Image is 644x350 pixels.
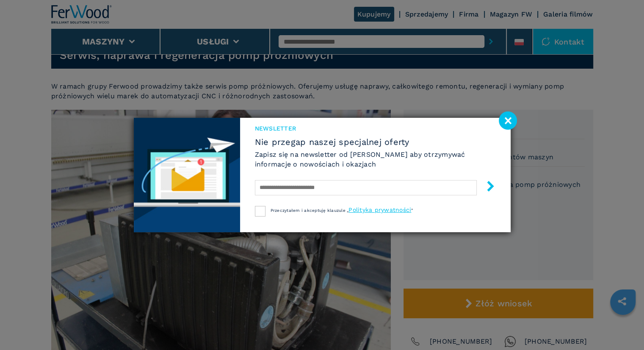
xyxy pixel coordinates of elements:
span: Przeczytałem i akceptuję klauzule „ [271,208,349,213]
img: Newsletter image [134,118,240,232]
span: Newsletter [255,124,496,133]
span: ” [411,208,413,213]
a: Polityka prywatności [348,206,411,213]
span: Nie przegap naszej specjalnej oferty [255,137,496,147]
button: submit-button [477,178,496,197]
h6: Zapisz się na newsletter od [PERSON_NAME] aby otrzymywać informacje o nowościach i okazjach [255,150,496,169]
